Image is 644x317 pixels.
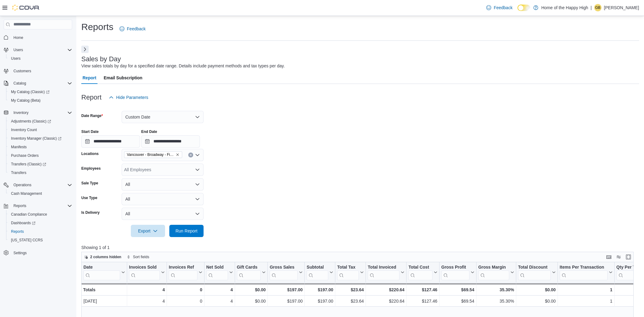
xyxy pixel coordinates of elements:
[106,91,151,104] button: Hide Parameters
[11,67,72,75] span: Customers
[83,72,96,84] span: Report
[11,109,31,116] button: Inventory
[11,181,34,189] button: Operations
[206,286,233,293] div: 4
[9,55,72,62] span: Users
[131,225,165,237] button: Export
[6,160,75,168] a: Transfers (Classic)
[368,264,399,270] div: Total Invoiced
[441,286,474,293] div: $69.54
[122,193,204,205] button: All
[560,264,608,280] div: Items Per Transaction
[83,297,125,305] div: [DATE]
[9,135,72,142] span: Inventory Manager (Classic)
[124,151,182,158] span: Vancouver - Broadway - Fire & Flower
[11,80,28,87] button: Catalog
[11,34,72,41] span: Home
[9,126,39,134] a: Inventory Count
[195,153,200,157] button: Open list of options
[11,229,24,234] span: Reports
[6,117,75,126] a: Adjustments (Classic)
[127,26,145,32] span: Feedback
[175,228,197,234] span: Run Report
[1,79,75,88] button: Catalog
[237,264,261,280] div: Gift Card Sales
[518,264,556,280] button: Total Discount
[6,227,75,236] button: Reports
[9,126,72,134] span: Inventory Count
[124,253,152,261] button: Sort fields
[11,181,72,189] span: Operations
[6,96,75,105] button: My Catalog (Beta)
[141,129,157,134] label: End Date
[104,72,142,84] span: Email Subscription
[11,153,39,158] span: Purchase Orders
[270,286,303,293] div: $197.00
[337,297,364,305] div: $23.64
[6,151,75,160] button: Purchase Orders
[615,253,622,261] button: Display options
[4,31,72,273] nav: Complex example
[368,286,404,293] div: $220.64
[484,2,515,14] a: Feedback
[604,4,639,11] p: [PERSON_NAME]
[83,286,125,293] div: Totals
[337,264,359,280] div: Total Tax
[9,160,72,168] span: Transfers (Classic)
[81,181,98,186] label: Sale Type
[6,168,75,177] button: Transfers
[11,109,72,116] span: Inventory
[82,253,124,261] button: 2 columns hidden
[625,253,632,261] button: Enter fullscreen
[307,264,328,270] div: Subtotal
[408,264,432,270] div: Total Cost
[6,189,75,198] button: Cash Management
[1,46,75,54] button: Users
[337,264,359,270] div: Total Tax
[206,264,228,280] div: Net Sold
[81,195,97,200] label: Use Type
[169,297,202,305] div: 0
[9,228,26,235] a: Reports
[9,118,53,125] a: Adjustments (Classic)
[11,56,20,61] span: Users
[9,143,72,151] span: Manifests
[81,21,113,33] h1: Reports
[307,264,333,280] button: Subtotal
[129,264,165,280] button: Invoices Sold
[1,202,75,210] button: Reports
[122,178,204,191] button: All
[12,5,40,11] img: Cova
[11,212,47,217] span: Canadian Compliance
[11,249,72,256] span: Settings
[81,63,285,69] div: View sales totals by day for a specified date range. Details include payment methods and tax type...
[9,236,45,244] a: [US_STATE] CCRS
[307,286,333,293] div: $197.00
[9,228,72,235] span: Reports
[129,264,160,280] div: Invoices Sold
[11,98,41,103] span: My Catalog (Beta)
[1,66,75,75] button: Customers
[133,255,149,259] span: Sort fields
[270,264,298,280] div: Gross Sales
[9,55,23,62] a: Users
[478,264,509,280] div: Gross Margin
[206,264,228,270] div: Net Sold
[13,110,28,115] span: Inventory
[595,4,600,11] span: GB
[13,81,26,86] span: Catalog
[478,264,509,270] div: Gross Margin
[11,162,46,167] span: Transfers (Classic)
[9,160,49,168] a: Transfers (Classic)
[6,210,75,219] button: Canadian Compliance
[237,264,266,280] button: Gift Cards
[127,152,175,158] span: Vancouver - Broadway - Fire & Flower
[237,297,266,305] div: $0.00
[518,286,556,293] div: $0.00
[408,264,437,280] button: Total Cost
[9,211,72,218] span: Canadian Compliance
[169,286,202,293] div: 0
[11,249,29,257] a: Settings
[408,264,432,280] div: Total Cost
[6,219,75,227] a: Dashboards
